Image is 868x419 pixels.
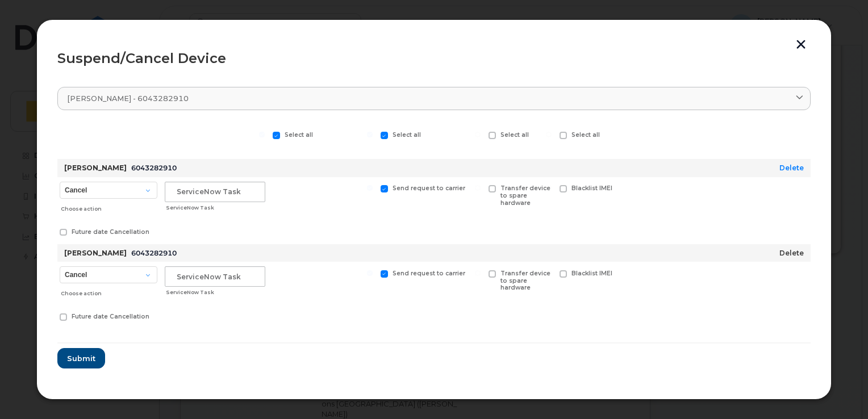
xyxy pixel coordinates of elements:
span: 6043282910 [131,164,177,172]
span: 6043282910 [131,249,177,257]
span: Select all [571,131,600,139]
a: Delete [779,164,804,172]
span: Transfer device to spare hardware [500,270,550,292]
input: Transfer device to spare hardware [475,185,481,191]
a: Delete [779,249,804,257]
input: Select all [475,132,481,137]
input: Blacklist IMEI [546,270,552,276]
span: Blacklist IMEI [571,270,612,277]
span: Transfer device to spare hardware [500,185,550,207]
span: [PERSON_NAME] - 6043282910 [67,93,189,104]
span: Send request to carrier [393,185,465,192]
span: Send request to carrier [393,270,465,277]
div: Suspend/Cancel Device [57,52,811,65]
input: ServiceNow Task [165,266,265,287]
input: Blacklist IMEI [546,185,552,191]
div: ServiceNow Task [166,288,265,297]
input: Select all [259,132,265,137]
span: Select all [500,131,529,139]
span: Select all [393,131,421,139]
div: ServiceNow Task [166,203,265,212]
input: Select all [367,132,373,137]
span: Blacklist IMEI [571,185,612,192]
iframe: Messenger Launcher [819,370,859,410]
input: ServiceNow Task [165,182,265,202]
input: Send request to carrier [367,270,373,276]
a: [PERSON_NAME] - 6043282910 [57,87,811,110]
input: Send request to carrier [367,185,373,191]
input: Select all [546,132,552,137]
input: Transfer device to spare hardware [475,270,481,276]
span: Select all [285,131,313,139]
